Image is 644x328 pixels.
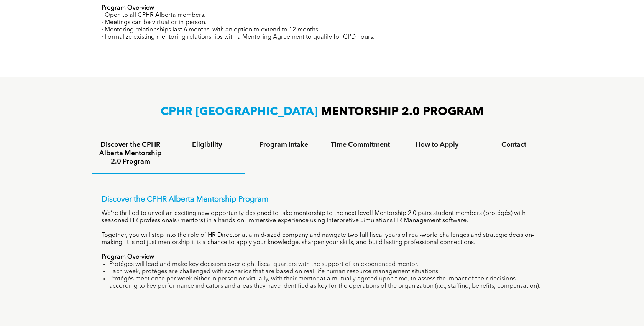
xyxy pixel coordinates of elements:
p: Together, you will step into the role of HR Director at a mid-sized company and navigate two full... [102,232,542,246]
span: CPHR [GEOGRAPHIC_DATA] [161,106,318,118]
li: Protégés meet once per week either in person or virtually, with their mentor at a mutually agreed... [109,276,542,290]
li: Each week, protégés are challenged with scenarios that are based on real-life human resource mana... [109,268,542,276]
h4: How to Apply [406,141,468,149]
p: · Meetings can be virtual or in-person. [102,19,542,26]
span: MENTORSHIP 2.0 PROGRAM [321,106,484,118]
h4: Time Commitment [329,141,392,149]
strong: Program Overview [102,254,154,260]
p: · Open to all CPHR Alberta members. [102,12,542,19]
h4: Eligibility [176,141,238,149]
h4: Program Intake [252,141,315,149]
h4: Discover the CPHR Alberta Mentorship 2.0 Program [99,141,162,166]
h4: Contact [482,141,545,149]
strong: Program Overview [102,5,154,11]
p: We’re thrilled to unveil an exciting new opportunity designed to take mentorship to the next leve... [102,210,542,225]
li: Protégés will lead and make key decisions over eight fiscal quarters with the support of an exper... [109,261,542,268]
p: · Mentoring relationships last 6 months, with an option to extend to 12 months. [102,26,542,34]
p: · Formalize existing mentoring relationships with a Mentoring Agreement to qualify for CPD hours. [102,34,542,41]
p: Discover the CPHR Alberta Mentorship Program [102,195,542,204]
